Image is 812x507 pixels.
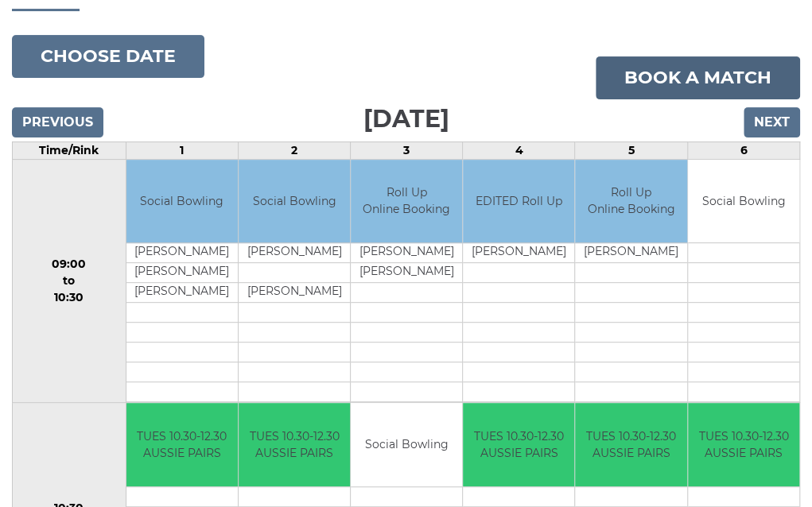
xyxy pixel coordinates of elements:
td: [PERSON_NAME] [351,263,462,283]
td: Roll Up Online Booking [351,160,462,243]
td: TUES 10.30-12.30 AUSSIE PAIRS [463,403,574,486]
td: [PERSON_NAME] [575,243,686,263]
td: EDITED Roll Up [463,160,574,243]
td: Social Bowling [126,160,238,243]
td: 5 [575,141,687,159]
td: TUES 10.30-12.30 AUSSIE PAIRS [126,403,238,486]
td: [PERSON_NAME] [239,283,350,303]
td: TUES 10.30-12.30 AUSSIE PAIRS [575,403,686,486]
td: 2 [238,141,350,159]
td: Roll Up Online Booking [575,160,686,243]
button: Choose date [12,35,204,78]
input: Previous [12,107,103,137]
td: [PERSON_NAME] [463,243,574,263]
td: 1 [126,141,238,159]
td: Social Bowling [239,160,350,243]
input: Next [744,107,800,137]
td: [PERSON_NAME] [126,243,238,263]
td: [PERSON_NAME] [351,243,462,263]
td: TUES 10.30-12.30 AUSSIE PAIRS [239,403,350,486]
td: 6 [687,141,799,159]
td: 09:00 to 10:30 [13,159,126,403]
td: TUES 10.30-12.30 AUSSIE PAIRS [688,403,799,486]
a: Book a match [596,56,800,99]
td: Social Bowling [688,160,799,243]
td: Social Bowling [351,403,462,486]
td: [PERSON_NAME] [126,263,238,283]
td: 4 [463,141,575,159]
td: Time/Rink [13,141,126,159]
td: [PERSON_NAME] [126,283,238,303]
td: 3 [351,141,463,159]
td: [PERSON_NAME] [239,243,350,263]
